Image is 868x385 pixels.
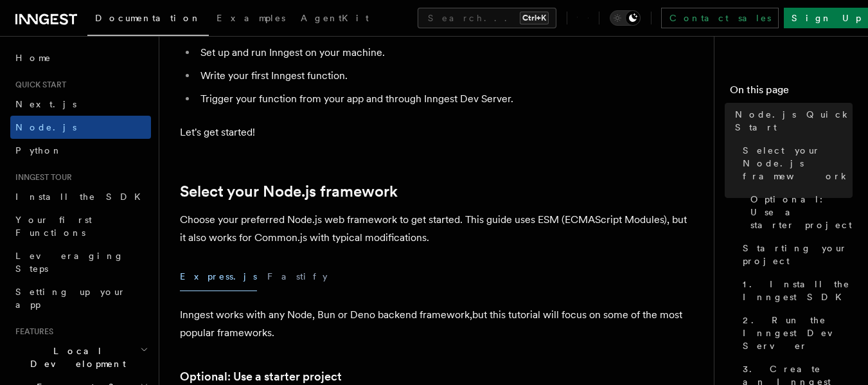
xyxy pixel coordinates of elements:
[180,306,694,342] p: Inngest works with any Node, Bun or Deno backend framework,but this tutorial will focus on some o...
[10,345,140,370] span: Local Development
[197,44,694,62] li: Set up and run Inngest on your machine.
[180,183,398,201] a: Select your Node.js framework
[180,211,694,247] p: Choose your preferred Node.js web framework to get started. This guide uses ESM (ECMAScript Modul...
[743,242,853,267] span: Starting your project
[735,108,853,134] span: Node.js Quick Start
[730,82,853,103] h4: On this page
[15,192,148,202] span: Install the SDK
[520,12,549,24] kbd: Ctrl+K
[743,314,853,352] span: 2. Run the Inngest Dev Server
[10,280,151,316] a: Setting up your app
[730,103,853,139] a: Node.js Quick Start
[743,144,853,183] span: Select your Node.js framework
[15,51,51,64] span: Home
[743,278,853,303] span: 1. Install the Inngest SDK
[738,309,853,357] a: 2. Run the Inngest Dev Server
[10,93,151,116] a: Next.js
[197,67,694,85] li: Write your first Inngest function.
[738,237,853,273] a: Starting your project
[15,287,126,310] span: Setting up your app
[180,123,694,141] p: Let's get started!
[293,4,376,35] a: AgentKit
[738,273,853,309] a: 1. Install the Inngest SDK
[87,4,209,36] a: Documentation
[15,99,76,109] span: Next.js
[661,8,779,28] a: Contact sales
[610,10,641,26] button: Toggle dark mode
[15,145,62,156] span: Python
[15,251,124,274] span: Leveraging Steps
[15,122,76,132] span: Node.js
[10,327,53,337] span: Features
[10,185,151,208] a: Install the SDK
[217,13,285,23] span: Examples
[95,13,201,23] span: Documentation
[10,80,66,90] span: Quick start
[10,172,72,183] span: Inngest tour
[418,8,556,28] button: Search...Ctrl+K
[10,116,151,139] a: Node.js
[745,188,853,237] a: Optional: Use a starter project
[209,4,293,35] a: Examples
[267,262,328,291] button: Fastify
[197,90,694,108] li: Trigger your function from your app and through Inngest Dev Server.
[10,208,151,244] a: Your first Functions
[15,215,92,238] span: Your first Functions
[738,139,853,188] a: Select your Node.js framework
[10,139,151,162] a: Python
[750,193,853,231] span: Optional: Use a starter project
[10,339,151,375] button: Local Development
[10,244,151,280] a: Leveraging Steps
[10,46,151,69] a: Home
[180,262,257,291] button: Express.js
[301,13,369,23] span: AgentKit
